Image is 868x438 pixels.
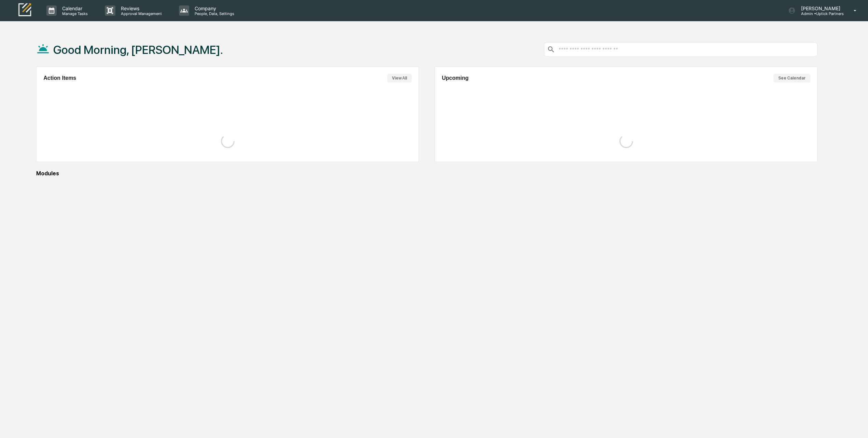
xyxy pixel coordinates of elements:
[115,5,165,11] p: Reviews
[16,2,33,18] img: logo
[796,11,844,16] p: Admin • Uptick Partners
[189,5,238,11] p: Company
[189,11,238,16] p: People, Data, Settings
[115,11,165,16] p: Approval Management
[57,5,91,11] p: Calendar
[57,11,91,16] p: Manage Tasks
[796,5,844,11] p: [PERSON_NAME]
[387,74,412,83] button: View All
[53,43,223,57] h1: Good Morning, [PERSON_NAME].
[43,75,76,81] h2: Action Items
[442,75,468,81] h2: Upcoming
[773,74,810,83] button: See Calendar
[36,170,817,177] div: Modules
